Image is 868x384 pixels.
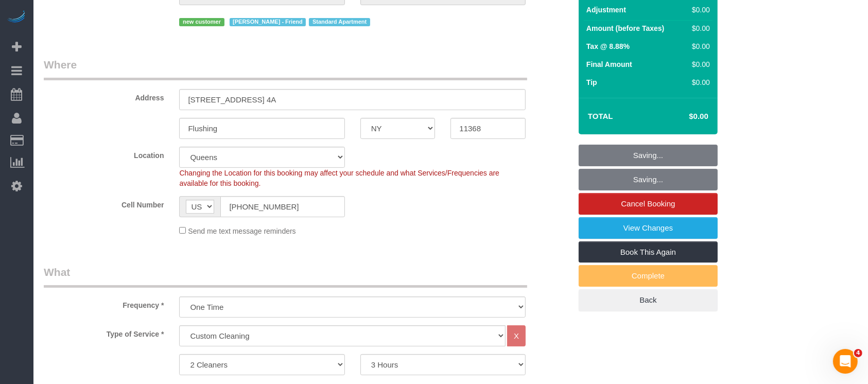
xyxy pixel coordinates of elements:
h4: $0.00 [658,112,708,121]
label: Cell Number [36,196,171,210]
input: Cell Number [220,196,344,217]
iframe: Intercom live chat [833,349,858,374]
span: 4 [854,349,862,357]
legend: What [44,265,527,288]
div: $0.00 [676,59,710,69]
a: Cancel Booking [579,193,718,215]
span: [PERSON_NAME] - Friend [230,18,306,26]
label: Final Amount [586,59,632,69]
div: $0.00 [676,77,710,88]
span: Send me text message reminders [188,227,296,235]
label: Address [36,89,171,103]
a: View Changes [579,217,718,239]
a: Back [579,289,718,311]
div: $0.00 [676,41,710,51]
label: Type of Service * [36,325,171,339]
strong: Total [588,112,613,120]
span: new customer [179,18,224,26]
div: $0.00 [676,5,710,15]
span: Standard Apartment [309,18,370,26]
label: Location [36,147,171,161]
input: Zip Code [450,118,526,139]
div: $0.00 [676,23,710,33]
img: Automaid Logo [6,10,27,25]
label: Amount (before Taxes) [586,23,664,33]
legend: Where [44,57,527,80]
label: Tax @ 8.88% [586,41,630,51]
label: Adjustment [586,5,626,15]
label: Tip [586,77,597,88]
span: Changing the Location for this booking may affect your schedule and what Services/Frequencies are... [179,169,499,187]
a: Book This Again [579,241,718,263]
label: Frequency * [36,296,171,310]
input: City [179,118,344,139]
